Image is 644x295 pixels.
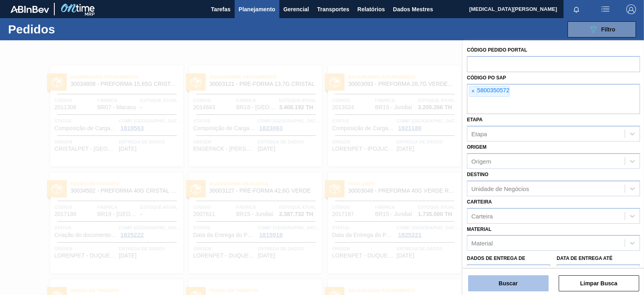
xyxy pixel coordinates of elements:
[467,144,487,150] font: Origem
[393,6,433,12] font: Dados Mestres
[557,256,613,261] font: Data de Entrega até
[469,6,557,12] font: [MEDICAL_DATA][PERSON_NAME]
[626,4,636,14] img: Sair
[471,131,487,137] font: Etapa
[471,88,475,94] font: ×
[471,240,493,247] font: Material
[317,6,349,12] font: Transportes
[568,21,636,37] button: Filtro
[211,6,231,12] font: Tarefas
[563,4,589,15] button: Notificações
[471,185,529,192] font: Unidade de Negócios
[8,23,55,36] font: Pedidos
[239,6,275,12] font: Planejamento
[467,47,527,53] font: Código Pedido Portal
[467,172,488,177] font: Destino
[283,6,309,12] font: Gerencial
[467,226,491,232] font: Material
[471,158,491,165] font: Origem
[10,6,49,13] img: TNhmsLtSVTkK8tSr43FrP2fwEKptu5GPRR3wAAAABJRU5ErkJggg==
[601,4,610,14] img: ações do usuário
[601,26,615,33] font: Filtro
[357,6,385,12] font: Relatórios
[467,75,506,81] font: Código PO SAP
[471,212,493,219] font: Carteira
[467,264,550,280] input: dd/mm/aaaa
[477,87,509,93] font: 5800350572
[467,117,483,123] font: Etapa
[467,256,525,261] font: Dados de Entrega de
[557,264,640,280] input: dd/mm/aaaa
[467,199,492,205] font: Carteira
